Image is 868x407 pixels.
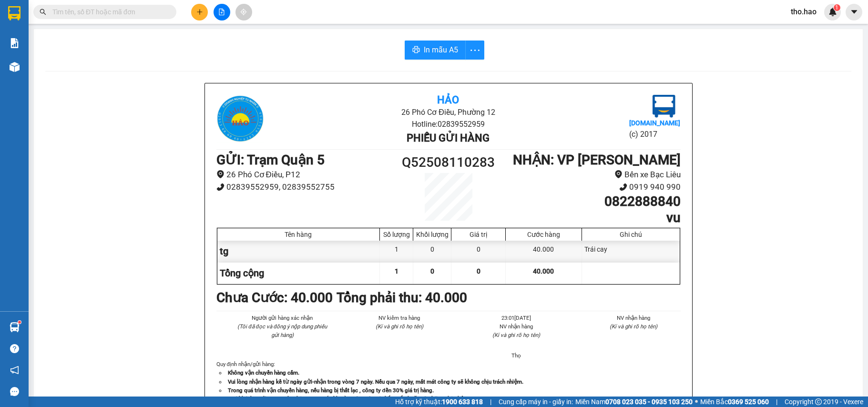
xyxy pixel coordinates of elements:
[216,168,390,181] li: 26 Phó Cơ Điều, P12
[217,241,380,262] div: tg
[783,6,824,18] span: tho.hao
[506,193,680,210] h1: 0822888840
[815,398,822,405] span: copyright
[700,397,769,407] span: Miền Bắc
[413,241,451,262] div: 0
[533,267,554,275] span: 40.000
[216,152,325,168] b: GỬI : Trạm Quận 5
[776,397,777,407] span: |
[337,290,467,305] b: Tổng phải thu: 40.000
[10,38,20,48] img: solution-icon
[216,95,264,142] img: logo.jpg
[424,44,458,56] span: In mẫu A5
[10,366,19,375] span: notification
[610,323,657,330] i: (Kí và ghi rõ họ tên)
[416,231,449,238] div: Khối lượng
[218,9,225,15] span: file-add
[846,4,862,20] button: caret-down
[499,397,573,407] span: Cung cấp máy in - giấy in:
[437,94,459,106] b: Hảo
[10,387,19,396] span: message
[8,6,20,20] img: logo-vxr
[412,46,420,55] span: printer
[216,181,390,193] li: 02839552959, 02839552755
[214,4,230,20] button: file-add
[395,397,483,407] span: Hỗ trợ kỹ thuật:
[216,183,225,191] span: phone
[584,231,677,238] div: Ghi chú
[834,4,840,11] sup: 1
[506,168,680,181] li: Bến xe Bạc Liêu
[220,231,378,238] div: Tên hàng
[216,290,333,305] b: Chưa Cước : 40.000
[506,210,680,226] h1: vu
[442,398,483,406] strong: 1900 633 818
[490,397,491,407] span: |
[52,7,165,17] input: Tìm tên, số ĐT hoặc mã đơn
[614,170,623,178] span: environment
[850,8,858,16] span: caret-down
[513,152,681,168] b: NHẬN : VP [PERSON_NAME]
[508,231,579,238] div: Cước hàng
[228,378,523,385] strong: Vui lòng nhận hàng kể từ ngày gửi-nhận trong vòng 7 ngày. Nếu qua 7 ngày, mất mát công ty sẽ khôn...
[470,314,564,322] li: 23:01[DATE]
[492,332,540,338] i: (Kí và ghi rõ họ tên)
[228,369,299,376] strong: Không vận chuyển hàng cấm.
[470,322,564,331] li: NV nhận hàng
[352,314,447,322] li: NV kiểm tra hàng
[216,170,225,178] span: environment
[382,231,410,238] div: Số lượng
[828,8,837,16] img: icon-new-feature
[835,4,838,11] span: 1
[240,9,247,15] span: aim
[228,387,434,394] strong: Trong quá trình vận chuyển hàng, nếu hàng bị thất lạc , công ty đền 30% giá trị hàng.
[619,183,627,191] span: phone
[629,119,680,127] b: [DOMAIN_NAME]
[454,231,503,238] div: Giá trị
[465,41,484,60] button: more
[470,351,564,360] li: Thọ
[430,267,434,275] span: 0
[237,323,327,338] i: (Tôi đã đọc và đồng ý nộp dung phiếu gửi hàng)
[395,267,398,275] span: 1
[10,62,20,72] img: warehouse-icon
[466,44,484,56] span: more
[376,323,423,330] i: (Kí và ghi rõ họ tên)
[629,128,680,140] li: (c) 2017
[506,181,680,193] li: 0919 940 990
[405,41,466,60] button: printerIn mẫu A5
[10,344,19,353] span: question-circle
[18,321,21,324] sup: 1
[294,118,603,130] li: Hotline: 02839552959
[10,322,20,332] img: warehouse-icon
[451,241,506,262] div: 0
[294,106,603,118] li: 26 Phó Cơ Điều, Phường 12
[235,4,252,20] button: aim
[380,241,413,262] div: 1
[477,267,480,275] span: 0
[407,132,490,144] b: Phiếu gửi hàng
[191,4,208,20] button: plus
[390,152,507,173] h1: Q52508110283
[235,314,330,322] li: Người gửi hàng xác nhận
[228,396,501,402] strong: Quý khách vui lòng xem lại thông tin trước khi rời quầy. Nếu có thắc mắc hoặc cần hỗ trợ liên hệ ...
[582,241,680,262] div: Trái cay
[40,9,46,15] span: search
[586,314,681,322] li: NV nhận hàng
[196,9,203,15] span: plus
[728,398,769,406] strong: 0369 525 060
[575,397,693,407] span: Miền Nam
[605,398,693,406] strong: 0708 023 035 - 0935 103 250
[695,400,698,404] span: ⚪️
[220,267,264,279] span: Tổng cộng
[216,360,681,403] div: Quy định nhận/gửi hàng :
[506,241,582,262] div: 40.000
[653,95,675,118] img: logo.jpg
